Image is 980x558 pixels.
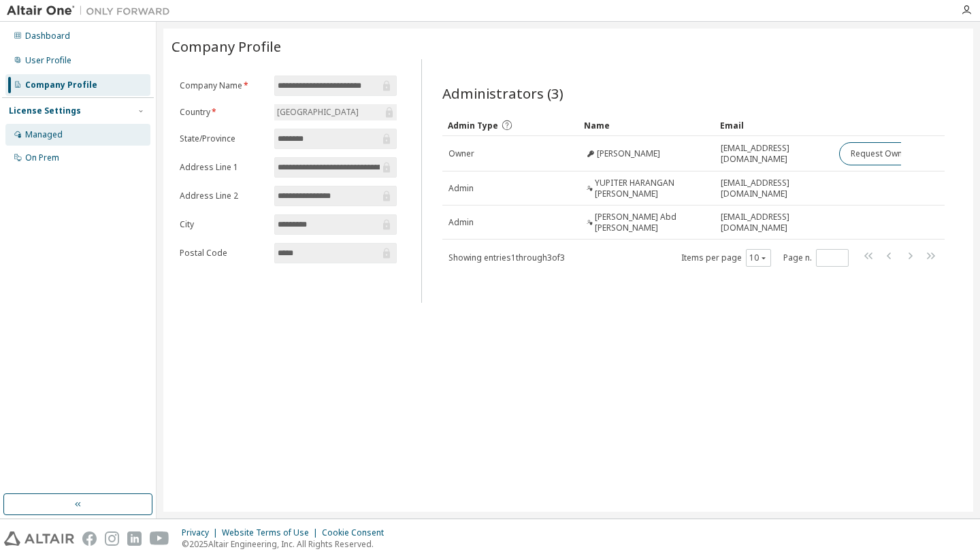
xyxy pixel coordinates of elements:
[322,527,392,538] div: Cookie Consent
[180,219,266,230] label: City
[681,249,771,267] span: Items per page
[105,531,119,546] img: instagram.svg
[721,212,828,233] span: [EMAIL_ADDRESS][DOMAIN_NAME]
[180,107,266,118] label: Country
[150,531,169,546] img: youtube.svg
[25,31,70,42] div: Dashboard
[9,105,81,116] div: License Settings
[584,114,709,136] div: Name
[171,37,281,56] span: Company Profile
[82,531,97,546] img: facebook.svg
[448,148,474,159] span: Owner
[180,162,266,173] label: Address Line 1
[274,104,396,120] div: [GEOGRAPHIC_DATA]
[448,217,474,228] span: Admin
[720,114,828,136] div: Email
[222,527,322,538] div: Website Terms of Use
[448,183,474,194] span: Admin
[442,84,563,103] span: Administrators (3)
[595,212,708,233] span: [PERSON_NAME] Abd [PERSON_NAME]
[182,538,392,550] p: © 2025 Altair Engineering, Inc. All Rights Reserved.
[4,531,74,546] img: altair_logo.svg
[595,178,708,199] span: YUPITER HARANGAN [PERSON_NAME]
[448,252,565,263] span: Showing entries 1 through 3 of 3
[180,80,266,91] label: Company Name
[275,105,361,120] div: [GEOGRAPHIC_DATA]
[127,531,142,546] img: linkedin.svg
[721,178,828,199] span: [EMAIL_ADDRESS][DOMAIN_NAME]
[721,143,828,165] span: [EMAIL_ADDRESS][DOMAIN_NAME]
[839,142,954,165] button: Request Owner Change
[7,4,177,18] img: Altair One
[182,527,222,538] div: Privacy
[25,129,63,140] div: Managed
[180,133,266,144] label: State/Province
[180,191,266,201] label: Address Line 2
[25,55,71,66] div: User Profile
[25,152,59,163] div: On Prem
[597,148,660,159] span: [PERSON_NAME]
[180,248,266,259] label: Postal Code
[783,249,849,267] span: Page n.
[448,120,498,131] span: Admin Type
[749,252,768,263] button: 10
[25,80,97,91] div: Company Profile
